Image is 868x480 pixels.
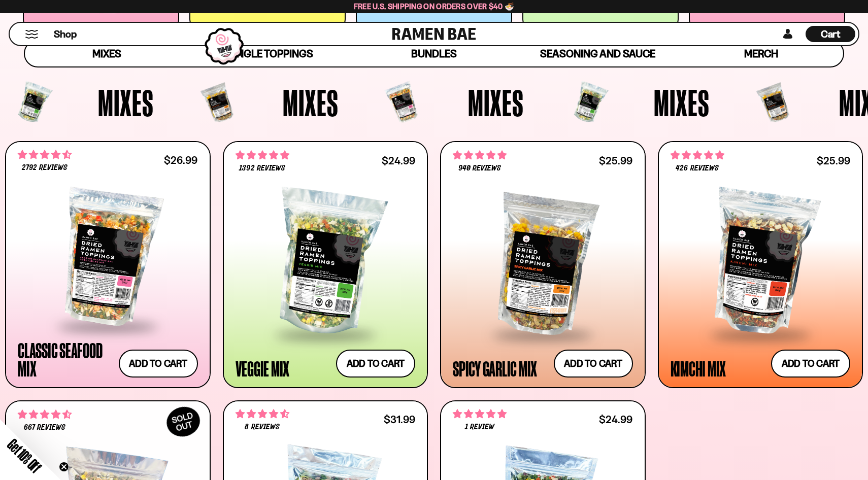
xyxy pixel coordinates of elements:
[599,156,632,165] div: $25.99
[18,408,72,421] span: 4.64 stars
[806,23,855,45] a: Cart
[239,164,285,173] span: 1392 reviews
[161,401,205,442] div: SOLD OUT
[22,164,68,172] span: 2792 reviews
[554,350,633,378] button: Add to cart
[25,30,39,39] button: Mobile Menu Trigger
[54,26,77,42] a: Shop
[354,2,515,11] span: Free U.S. Shipping on Orders over $40 🍜
[236,407,289,421] span: 4.62 stars
[453,149,507,162] span: 4.75 stars
[771,350,850,378] button: Add to cart
[440,141,646,388] a: 4.75 stars 940 reviews $25.99 Spicy Garlic Mix Add to cart
[245,423,279,431] span: 8 reviews
[283,84,339,121] span: Mixes
[817,156,850,165] div: $25.99
[453,359,537,378] div: Spicy Garlic Mix
[5,141,211,388] a: 4.68 stars 2792 reviews $26.99 Classic Seafood Mix Add to cart
[336,350,415,378] button: Add to cart
[458,164,501,173] span: 940 reviews
[671,359,726,378] div: Kimchi Mix
[59,462,69,472] button: Close teaser
[671,149,724,162] span: 4.76 stars
[236,149,289,162] span: 4.76 stars
[658,141,863,388] a: 4.76 stars 426 reviews $25.99 Kimchi Mix Add to cart
[676,164,718,173] span: 426 reviews
[236,359,290,378] div: Veggie Mix
[223,141,428,388] a: 4.76 stars 1392 reviews $24.99 Veggie Mix Add to cart
[384,415,415,424] div: $31.99
[18,148,72,161] span: 4.68 stars
[468,84,524,121] span: Mixes
[98,84,154,121] span: Mixes
[465,423,494,431] span: 1 review
[821,28,841,40] span: Cart
[654,84,710,121] span: Mixes
[382,156,415,165] div: $24.99
[18,341,114,378] div: Classic Seafood Mix
[164,155,197,165] div: $26.99
[453,407,507,421] span: 5.00 stars
[599,415,632,424] div: $24.99
[119,350,198,378] button: Add to cart
[5,436,44,475] span: Get 10% Off
[54,27,77,41] span: Shop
